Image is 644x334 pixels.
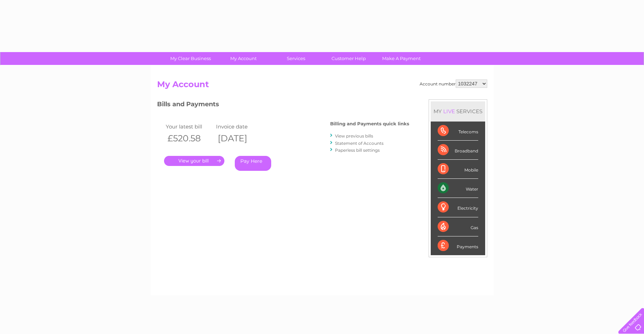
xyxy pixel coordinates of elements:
[164,131,214,145] th: £520.58
[162,52,219,65] a: My Clear Business
[164,122,214,131] td: Your latest bill
[438,160,478,179] div: Mobile
[320,52,377,65] a: Customer Help
[420,80,487,88] div: Account number
[157,80,487,93] h2: My Account
[431,101,485,121] div: MY SERVICES
[214,122,265,131] td: Invoice date
[438,217,478,236] div: Gas
[438,179,478,198] div: Water
[215,52,272,65] a: My Account
[373,52,430,65] a: Make A Payment
[438,122,478,141] div: Telecoms
[214,131,265,145] th: [DATE]
[335,141,384,146] a: Statement of Accounts
[330,121,409,126] h4: Billing and Payments quick links
[235,156,271,171] a: Pay Here
[335,133,373,139] a: View previous bills
[442,108,456,115] div: LIVE
[157,99,409,111] h3: Bills and Payments
[164,156,224,166] a: .
[438,198,478,217] div: Electricity
[267,52,325,65] a: Services
[438,141,478,160] div: Broadband
[438,236,478,255] div: Payments
[335,148,380,153] a: Paperless bill settings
